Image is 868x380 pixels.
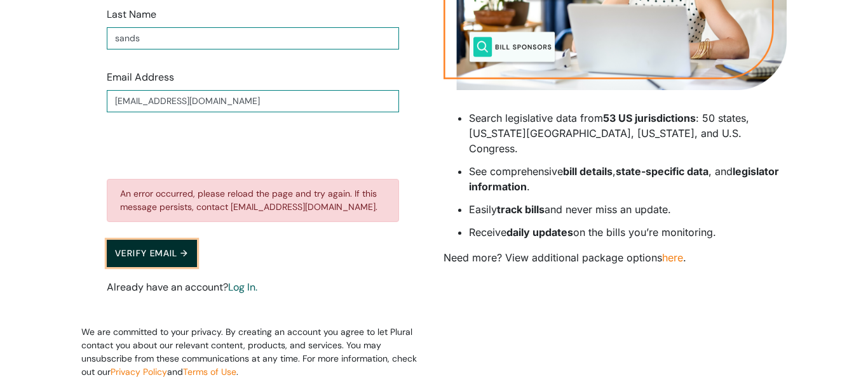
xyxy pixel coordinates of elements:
strong: state-specific data [616,165,709,178]
a: Log In. [228,280,257,294]
input: Enter your last name [107,27,399,49]
strong: track bills [497,203,545,216]
li: Search legislative data from : 50 states, [US_STATE][GEOGRAPHIC_DATA], [US_STATE], and U.S. Congr... [469,110,787,156]
a: Privacy Policy [111,366,167,377]
strong: daily updates [506,226,573,239]
p: Need more? View additional package options . [444,250,787,265]
strong: 53 US jurisdictions [603,112,696,124]
button: Verify Email → [107,240,197,267]
label: Last Name [107,7,156,22]
p: Already have an account? [107,280,399,295]
strong: legislator information [469,165,779,193]
a: here [662,251,683,264]
p: We are committed to your privacy. By creating an account you agree to let Plural contact you abou... [81,325,424,379]
a: Terms of Use [183,366,236,377]
strong: bill details [563,165,613,178]
li: See comprehensive , , and . [469,164,787,194]
label: Email Address [107,70,174,85]
li: Receive on the bills you’re monitoring. [469,225,787,240]
input: Enter your email address [107,90,399,112]
div: An error occurred, please reload the page and try again. If this message persists, contact [EMAIL... [107,179,399,222]
li: Easily and never miss an update. [469,202,787,217]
